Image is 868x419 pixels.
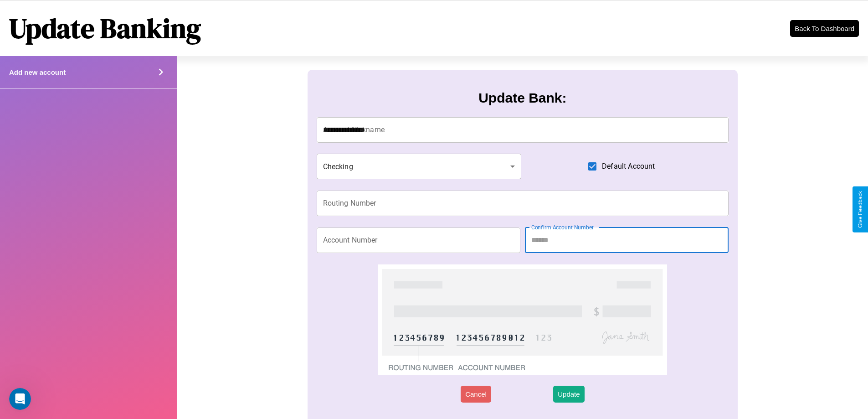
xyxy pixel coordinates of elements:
[9,10,201,47] h1: Update Banking
[857,191,863,228] div: Give Feedback
[9,68,66,76] h4: Add new account
[790,20,859,37] button: Back To Dashboard
[478,90,566,106] h3: Update Bank:
[9,388,31,410] iframe: Intercom live chat
[461,386,491,403] button: Cancel
[317,154,522,179] div: Checking
[378,264,667,375] img: check
[531,223,594,231] label: Confirm Account Number
[602,161,655,172] span: Default Account
[553,386,584,403] button: Update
